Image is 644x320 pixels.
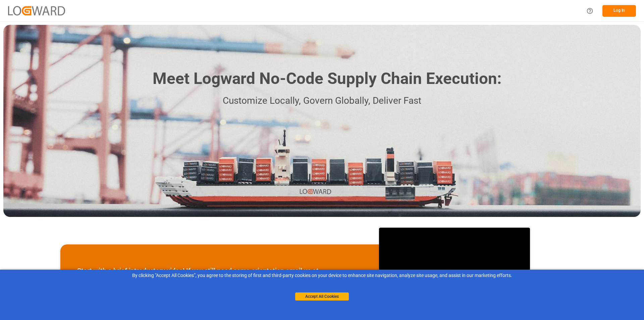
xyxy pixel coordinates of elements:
p: Start with a brief introductory video! If you still need some orientation email us at , or schedu... [77,266,362,286]
button: Log In [602,5,636,17]
button: Accept All Cookies [295,292,349,301]
p: Customize Locally, Govern Globally, Deliver Fast [143,93,501,108]
h1: Meet Logward No-Code Supply Chain Execution: [153,67,501,91]
img: Logward_new_orange.png [8,6,65,15]
button: Help Center [582,3,597,18]
div: By clicking "Accept All Cookies”, you agree to the storing of first and third-party cookies on yo... [5,272,639,279]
